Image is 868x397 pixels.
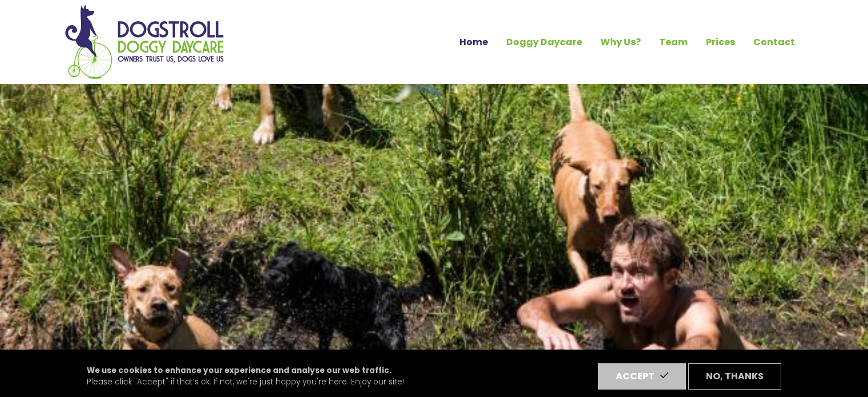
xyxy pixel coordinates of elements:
[598,363,686,390] button: Accept
[450,33,497,52] a: Home
[744,33,804,52] a: Contact
[64,5,224,79] img: Home
[650,33,697,52] a: Team
[591,33,650,52] a: Why Us?
[497,33,591,52] a: Doggy Daycare
[688,363,781,390] button: No, thanks
[697,33,744,52] a: Prices
[87,365,404,388] p: Please click "Accept" if that’s ok. If not, we're just happy you're here. Enjoy our site!
[87,365,391,376] strong: We use cookies to enhance your experience and analyse our web traffic.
